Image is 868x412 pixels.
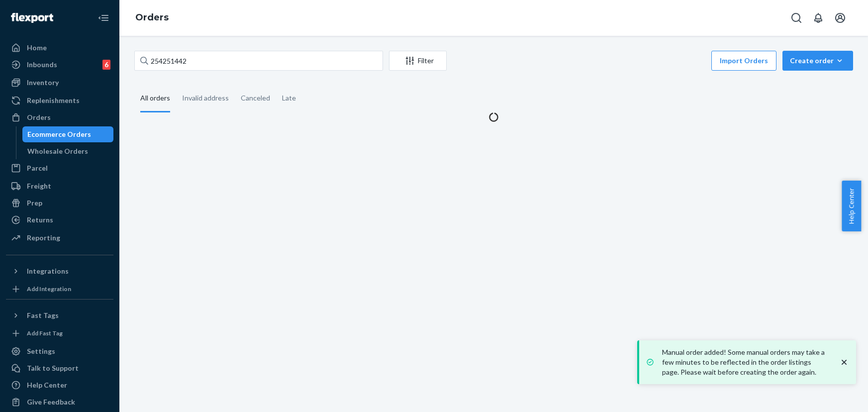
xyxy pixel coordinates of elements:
div: Canceled [241,85,270,111]
div: All orders [140,85,170,112]
button: Open notifications [808,8,828,28]
div: Fast Tags [27,310,59,320]
button: Create order [782,51,853,71]
button: Import Orders [711,51,776,71]
a: Orders [135,12,169,23]
button: Talk to Support [6,360,113,376]
a: Reporting [6,230,113,246]
button: Integrations [6,263,113,279]
div: Orders [27,112,51,122]
div: Invalid address [182,85,229,111]
div: Prep [27,198,42,208]
svg: close toast [839,357,849,367]
a: Orders [6,109,113,125]
button: Open account menu [830,8,850,28]
div: Freight [27,181,51,191]
button: Close Navigation [94,8,113,28]
p: Manual order added! Some manual orders may take a few minutes to be reflected in the order listin... [662,347,829,377]
div: Integrations [27,266,69,276]
img: Flexport logo [11,13,53,23]
div: Returns [27,215,53,225]
a: Replenishments [6,93,113,108]
div: Inventory [27,78,59,88]
div: Help Center [27,380,67,390]
button: Help Center [842,181,861,231]
a: Settings [6,343,113,359]
a: Ecommerce Orders [22,126,114,142]
div: Ecommerce Orders [27,129,91,139]
button: Open Search Box [786,8,806,28]
div: Reporting [27,233,60,243]
a: Freight [6,178,113,194]
button: Give Feedback [6,394,113,410]
a: Add Fast Tag [6,327,113,339]
iframe: Opens a widget where you can chat to one of our agents [805,382,858,407]
a: Add Integration [6,283,113,295]
div: Add Fast Tag [27,329,63,337]
div: Talk to Support [27,363,79,373]
div: Give Feedback [27,397,75,407]
div: 6 [102,60,110,70]
a: Prep [6,195,113,211]
div: Add Integration [27,285,71,293]
button: Fast Tags [6,308,113,323]
a: Inbounds6 [6,57,113,73]
div: Settings [27,346,55,356]
div: Replenishments [27,96,80,105]
a: Home [6,40,113,56]
a: Parcel [6,160,113,176]
button: Filter [389,51,447,71]
ol: breadcrumbs [127,3,177,32]
div: Filter [389,56,446,66]
a: Wholesale Orders [22,143,114,159]
div: Parcel [27,163,48,173]
a: Help Center [6,377,113,393]
input: Search orders [134,51,383,71]
div: Home [27,43,47,53]
div: Create order [790,56,846,66]
div: Inbounds [27,60,57,70]
a: Returns [6,212,113,228]
a: Inventory [6,75,113,91]
div: Wholesale Orders [27,146,88,156]
div: Late [282,85,296,111]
